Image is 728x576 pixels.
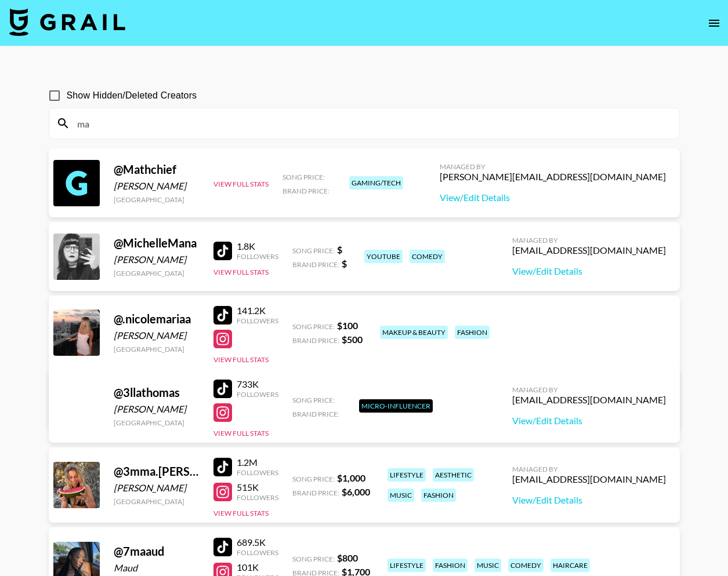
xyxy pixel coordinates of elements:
[433,559,468,572] div: fashion
[337,552,358,563] strong: $ 800
[114,236,200,250] div: @ MichelleMana
[213,509,269,517] button: View Full Stats
[292,475,335,483] span: Song Price:
[292,410,339,418] span: Brand Price:
[282,187,329,195] span: Brand Price:
[292,396,335,404] span: Song Price:
[421,488,456,502] div: fashion
[114,269,200,278] div: [GEOGRAPHIC_DATA]
[114,312,200,326] div: @ .nicolemariaa
[337,320,358,331] strong: $ 100
[237,252,278,261] div: Followers
[114,418,200,427] div: [GEOGRAPHIC_DATA]
[213,268,269,276] button: View Full Stats
[337,244,342,255] strong: $
[337,472,365,483] strong: $ 1,000
[387,559,426,572] div: lifestyle
[512,245,666,256] div: [EMAIL_ADDRESS][DOMAIN_NAME]
[342,258,347,269] strong: $
[213,355,269,364] button: View Full Stats
[237,457,278,468] div: 1.2M
[440,192,666,203] a: View/Edit Details
[512,236,666,245] div: Managed By
[455,326,490,339] div: fashion
[114,254,200,265] div: [PERSON_NAME]
[67,89,197,103] span: Show Hidden/Deleted Creators
[292,260,339,269] span: Brand Price:
[512,385,666,394] div: Managed By
[508,559,544,572] div: comedy
[114,180,200,192] div: [PERSON_NAME]
[387,488,414,502] div: music
[70,114,672,133] input: Search by User Name
[433,468,474,482] div: aesthetic
[292,322,335,331] span: Song Price:
[114,464,200,479] div: @ 3mma.[PERSON_NAME]
[512,415,666,426] a: View/Edit Details
[440,162,666,171] div: Managed By
[475,559,501,572] div: music
[512,473,666,485] div: [EMAIL_ADDRESS][DOMAIN_NAME]
[342,486,370,497] strong: $ 6,000
[237,548,278,557] div: Followers
[114,195,200,204] div: [GEOGRAPHIC_DATA]
[114,385,200,400] div: @ 3llathomas
[440,171,666,183] div: [PERSON_NAME][EMAIL_ADDRESS][DOMAIN_NAME]
[114,562,200,574] div: Maud
[342,334,363,345] strong: $ 500
[292,488,339,497] span: Brand Price:
[237,390,278,399] div: Followers
[292,246,335,255] span: Song Price:
[114,497,200,506] div: [GEOGRAPHIC_DATA]
[380,326,448,339] div: makeup & beauty
[114,162,200,177] div: @ Mathchief
[237,537,278,548] div: 689.5K
[237,482,278,493] div: 515K
[512,394,666,406] div: [EMAIL_ADDRESS][DOMAIN_NAME]
[213,180,269,188] button: View Full Stats
[237,240,278,252] div: 1.8K
[213,429,269,438] button: View Full Stats
[114,403,200,415] div: [PERSON_NAME]
[702,12,726,35] button: open drawer
[114,544,200,559] div: @ 7maaud
[114,482,200,494] div: [PERSON_NAME]
[237,468,278,477] div: Followers
[9,8,125,36] img: Grail Talent
[292,555,335,563] span: Song Price:
[550,559,590,572] div: haircare
[410,250,445,263] div: comedy
[237,316,278,325] div: Followers
[387,468,426,482] div: lifestyle
[349,176,403,189] div: gaming/tech
[364,250,403,263] div: youtube
[282,173,325,181] span: Song Price:
[512,465,666,473] div: Managed By
[292,336,339,345] span: Brand Price:
[114,345,200,353] div: [GEOGRAPHIC_DATA]
[114,330,200,341] div: [PERSON_NAME]
[237,305,278,316] div: 141.2K
[237,378,278,390] div: 733K
[237,493,278,502] div: Followers
[512,494,666,506] a: View/Edit Details
[359,399,433,413] div: Micro-Influencer
[512,265,666,277] a: View/Edit Details
[237,562,278,573] div: 101K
